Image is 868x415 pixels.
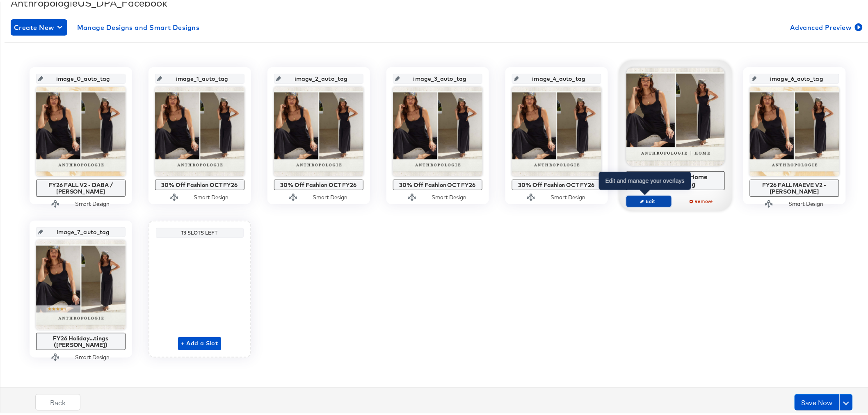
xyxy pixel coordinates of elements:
[35,392,80,409] button: Back
[795,392,840,409] button: Save Now
[14,20,64,32] span: Create New
[514,180,599,187] div: 30% Off Fashion OCT FY26
[790,20,861,32] span: Advanced Preview
[178,335,222,349] button: + Add a Slot
[626,194,672,205] button: Edit
[276,180,361,187] div: 30% Off Fashion OCT FY26
[74,18,203,34] button: Manage Designs and Smart Designs
[157,180,242,187] div: 30% Off Fashion OCT FY26
[38,180,123,193] div: FY26 FALL V2 - DABA / [PERSON_NAME]
[395,180,480,187] div: 30% Off Fashion OCT FY26
[77,20,200,32] span: Manage Designs and Smart Designs
[313,192,348,200] div: Smart Design
[432,192,467,200] div: Smart Design
[181,337,218,347] span: + Add a Slot
[628,172,722,186] div: FY26 Holiday - Home Remarketing
[38,333,123,347] div: FY26 Holiday...tings ([PERSON_NAME])
[679,194,724,205] button: Remove
[11,18,67,34] button: Create New
[158,228,242,235] div: 13 Slots Left
[789,198,824,206] div: Smart Design
[752,180,837,193] div: FY26 FALL MAEVE V2 - [PERSON_NAME]
[194,192,229,200] div: Smart Design
[551,192,586,200] div: Smart Design
[75,198,110,206] div: Smart Design
[630,196,667,203] span: Edit
[683,196,721,203] span: Remove
[787,18,864,34] button: Advanced Preview
[75,352,110,360] div: Smart Design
